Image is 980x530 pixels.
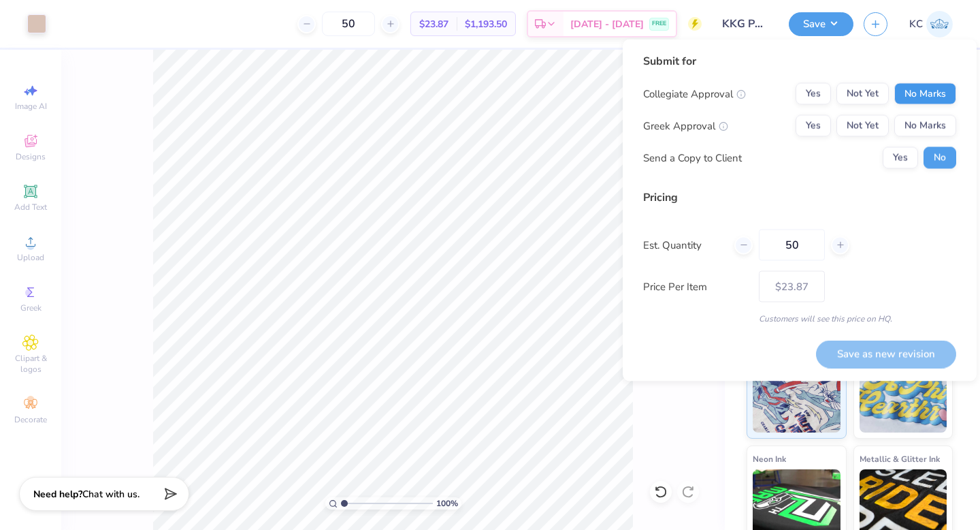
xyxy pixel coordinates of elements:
span: KC [909,16,923,32]
input: Untitled Design [712,10,779,37]
span: Metallic & Glitter Ink [860,452,940,466]
button: Yes [796,83,831,105]
button: Not Yet [836,83,889,105]
div: Greek Approval [643,118,728,134]
div: Customers will see this price on HQ. [643,313,956,325]
button: Not Yet [836,115,889,137]
span: Designs [16,151,46,162]
button: No Marks [894,115,956,137]
span: Add Text [14,202,47,213]
div: Submit for [643,53,956,69]
button: No Marks [894,83,956,105]
span: $23.87 [419,17,448,31]
button: Yes [796,115,831,137]
img: Kaitlyn Carruth [926,11,953,37]
input: – – [322,12,375,36]
span: Image AI [15,101,47,112]
button: Save [789,12,853,36]
span: Greek [20,302,42,313]
a: KC [909,11,953,37]
span: 100 % [436,497,458,510]
img: Puff Ink [860,364,947,433]
span: FREE [652,19,666,29]
span: [DATE] - [DATE] [570,17,644,31]
span: $1,193.50 [465,17,507,31]
strong: Need help? [33,488,82,501]
span: Decorate [14,414,47,425]
div: Collegiate Approval [643,86,746,102]
div: Pricing [643,189,956,206]
span: Clipart & logos [7,353,54,375]
button: No [924,147,956,169]
label: Price Per Item [643,279,749,294]
span: Chat with us. [82,488,140,501]
label: Est. Quantity [643,237,724,253]
button: Yes [883,147,918,169]
img: Standard [753,364,840,433]
div: Send a Copy to Client [643,150,742,166]
span: Neon Ink [753,452,786,466]
span: Upload [17,252,44,263]
input: – – [759,230,825,261]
